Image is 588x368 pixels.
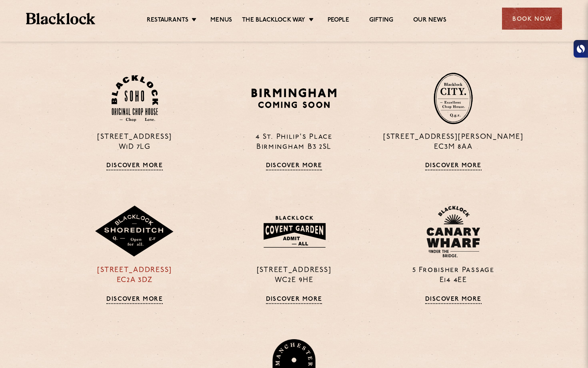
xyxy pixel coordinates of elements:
a: Discover More [425,162,482,170]
a: Discover More [425,296,482,304]
p: 4 St. Philip's Place Birmingham B3 2SL [220,132,368,152]
img: City-stamp-default.svg [434,72,473,124]
img: BIRMINGHAM-P22_-e1747915156957.png [250,86,338,111]
p: [STREET_ADDRESS] W1D 7LG [61,132,208,152]
p: [STREET_ADDRESS] EC2A 3DZ [61,266,208,286]
a: Discover More [266,162,322,170]
p: [STREET_ADDRESS][PERSON_NAME] EC3M 8AA [380,132,527,152]
a: Gifting [369,16,393,25]
div: Book Now [502,8,562,30]
a: People [328,16,349,25]
p: [STREET_ADDRESS] WC2E 9HE [220,266,368,286]
img: BLA_1470_CoventGarden_Website_Solid.svg [256,211,333,252]
p: 5 Frobisher Passage E14 4EE [380,266,527,286]
a: Discover More [106,162,163,170]
img: BL_CW_Logo_Website.svg [426,206,480,258]
a: The Blacklock Way [242,16,305,25]
img: Soho-stamp-default.svg [112,75,158,122]
img: Shoreditch-stamp-v2-default.svg [94,206,174,258]
a: Menus [210,16,232,25]
img: BL_Textured_Logo-footer-cropped.svg [26,13,95,24]
a: Our News [413,16,446,25]
a: Discover More [266,296,322,304]
a: Restaurants [147,16,188,25]
a: Discover More [106,296,163,304]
